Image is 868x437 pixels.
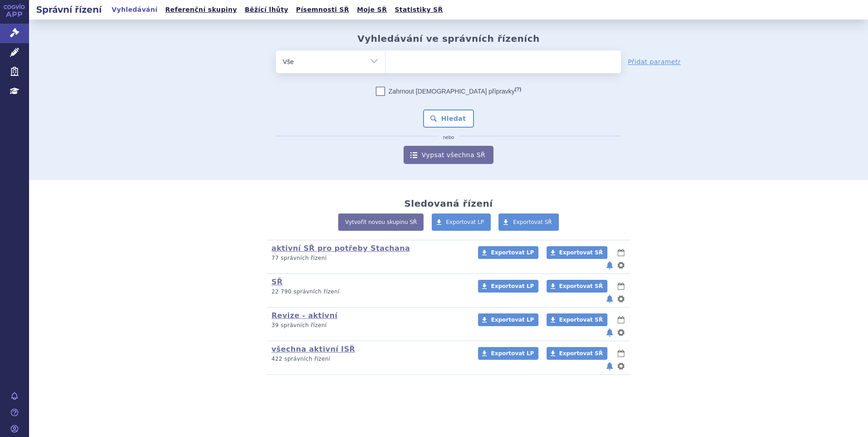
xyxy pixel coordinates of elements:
[478,313,538,326] a: Exportovat LP
[446,219,484,225] span: Exportovat LP
[616,361,626,372] button: nastavení
[498,214,559,231] a: Exportovat SŘ
[491,249,534,256] span: Exportovat LP
[357,33,540,44] h2: Vyhledávání ve správních řízeních
[547,280,607,293] a: Exportovat SŘ
[271,311,337,320] a: Revize - aktivní
[293,4,352,16] a: Písemnosti SŘ
[432,214,491,231] a: Exportovat LP
[491,350,534,357] span: Exportovat LP
[605,361,614,372] button: notifikace
[616,327,626,338] button: nastavení
[423,109,474,128] button: Hledat
[616,247,626,258] button: lhůty
[616,314,626,325] button: lhůty
[271,288,466,296] p: 22 790 správních řízení
[605,293,614,304] button: notifikace
[616,293,626,304] button: nastavení
[392,4,445,16] a: Statistiky SŘ
[478,246,538,259] a: Exportovat LP
[616,281,626,292] button: lhůty
[491,283,534,289] span: Exportovat LP
[109,4,160,16] a: Vyhledávání
[376,87,521,96] label: Zahrnout [DEMOGRAPHIC_DATA] přípravky
[404,146,493,164] a: Vypsat všechna SŘ
[559,249,603,256] span: Exportovat SŘ
[547,246,607,259] a: Exportovat SŘ
[628,57,681,66] a: Přidat parametr
[271,254,466,262] p: 77 správních řízení
[404,198,493,209] h2: Sledovaná řízení
[605,260,614,271] button: notifikace
[513,219,552,225] span: Exportovat SŘ
[439,135,459,140] i: nebo
[515,86,521,92] abbr: (?)
[338,214,424,231] a: Vytvořit novou skupinu SŘ
[354,4,390,16] a: Moje SŘ
[616,348,626,359] button: lhůty
[559,317,603,323] span: Exportovat SŘ
[616,260,626,271] button: nastavení
[478,347,538,360] a: Exportovat LP
[242,4,291,16] a: Běžící lhůty
[271,345,355,353] a: všechna aktivní ISŘ
[547,313,607,326] a: Exportovat SŘ
[271,355,466,363] p: 422 správních řízení
[271,244,410,253] a: aktivní SŘ pro potřeby Stachana
[163,4,240,16] a: Referenční skupiny
[605,327,614,338] button: notifikace
[559,350,603,357] span: Exportovat SŘ
[271,322,466,329] p: 39 správních řízení
[491,317,534,323] span: Exportovat LP
[271,278,283,286] a: SŘ
[29,3,109,16] h2: Správní řízení
[547,347,607,360] a: Exportovat SŘ
[478,280,538,293] a: Exportovat LP
[559,283,603,289] span: Exportovat SŘ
